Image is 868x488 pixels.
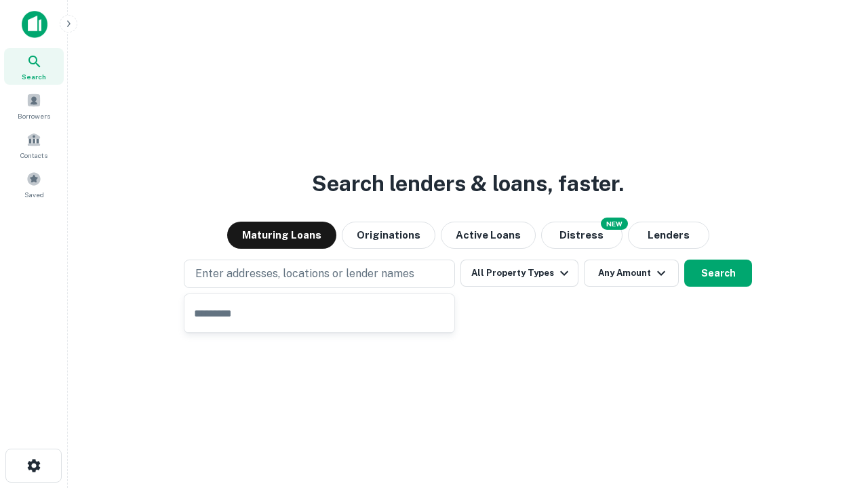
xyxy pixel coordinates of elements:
span: Search [22,71,46,82]
button: Active Loans [441,222,536,249]
a: Search [4,48,64,85]
button: Search distressed loans with lien and other non-mortgage details. [541,222,623,249]
button: Search [684,260,752,287]
a: Saved [4,166,64,203]
h3: Search lenders & loans, faster. [312,167,624,200]
button: Maturing Loans [227,222,336,249]
iframe: Chat Widget [800,380,868,445]
button: Enter addresses, locations or lender names [184,260,455,288]
button: Lenders [628,222,709,249]
span: Borrowers [18,110,50,121]
button: All Property Types [460,260,578,287]
div: NEW [601,218,628,230]
button: Any Amount [584,260,679,287]
button: Originations [342,222,435,249]
p: Enter addresses, locations or lender names [195,266,414,282]
a: Contacts [4,127,64,163]
span: Saved [24,189,44,200]
img: capitalize-icon.png [22,11,47,38]
a: Borrowers [4,87,64,124]
span: Contacts [20,150,47,161]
